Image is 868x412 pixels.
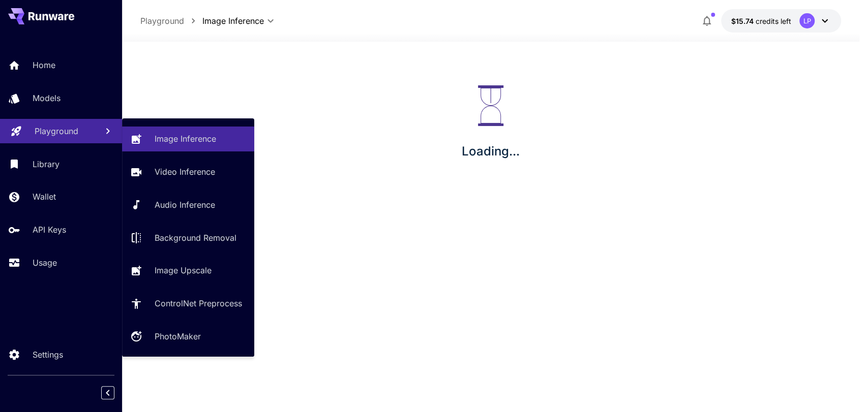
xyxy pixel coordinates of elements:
[462,142,520,161] p: Loading...
[122,126,254,151] a: Image Inference
[122,160,254,184] a: Video Inference
[731,17,756,25] span: $15.74
[155,166,215,178] p: Video Inference
[33,348,63,361] p: Settings
[155,199,215,211] p: Audio Inference
[35,125,78,137] p: Playground
[155,232,236,244] p: Background Removal
[731,16,791,26] div: $15.74134
[202,15,264,27] span: Image Inference
[33,257,57,269] p: Usage
[122,258,254,283] a: Image Upscale
[756,17,791,25] span: credits left
[721,9,841,33] button: $15.74134
[140,15,202,27] nav: breadcrumb
[122,225,254,250] a: Background Removal
[122,291,254,316] a: ControlNet Preprocess
[122,193,254,217] a: Audio Inference
[155,330,201,342] p: PhotoMaker
[155,297,242,309] p: ControlNet Preprocess
[33,92,61,104] p: Models
[109,384,122,402] div: Collapse sidebar
[122,324,254,349] a: PhotoMaker
[155,133,216,145] p: Image Inference
[33,59,55,71] p: Home
[101,386,114,399] button: Collapse sidebar
[140,15,184,27] p: Playground
[33,191,56,203] p: Wallet
[33,158,59,170] p: Library
[799,13,815,28] div: LP
[155,264,212,276] p: Image Upscale
[33,224,66,236] p: API Keys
